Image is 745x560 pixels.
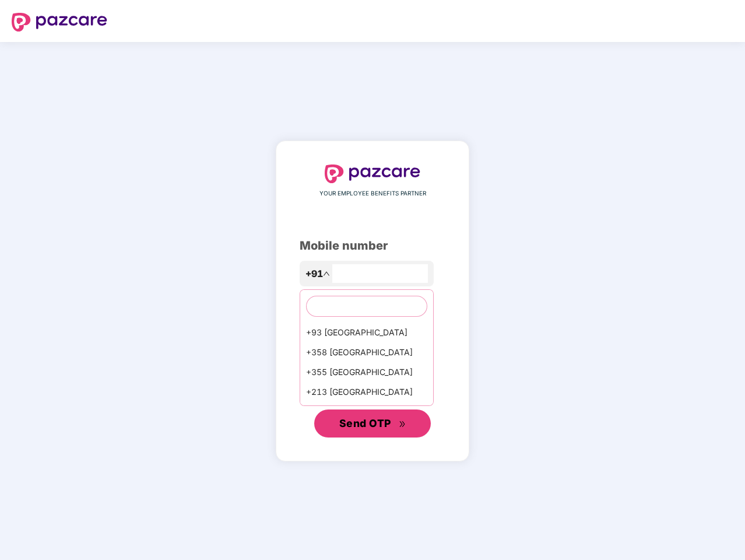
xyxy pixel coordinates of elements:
div: +1684 AmericanSamoa [300,402,433,422]
span: +91 [305,267,323,281]
div: Mobile number [300,237,445,255]
span: YOUR EMPLOYEE BENEFITS PARTNER [319,189,426,198]
div: +355 [GEOGRAPHIC_DATA] [300,362,433,382]
div: +93 [GEOGRAPHIC_DATA] [300,323,433,342]
img: logo [325,164,420,183]
span: up [323,270,330,277]
span: double-right [399,421,406,428]
button: Send OTPdouble-right [314,409,431,437]
div: +358 [GEOGRAPHIC_DATA] [300,342,433,362]
span: Send OTP [339,417,391,429]
div: +213 [GEOGRAPHIC_DATA] [300,382,433,402]
img: logo [12,13,107,32]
